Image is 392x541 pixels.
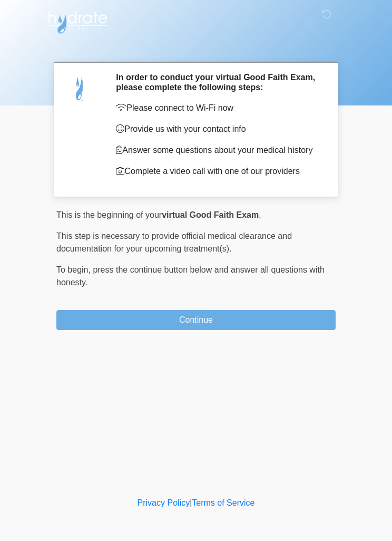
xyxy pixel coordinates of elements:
strong: virtual Good Faith Exam [162,210,259,219]
span: This step is necessary to provide official medical clearance and documentation for your upcoming ... [56,231,292,253]
button: Continue [56,310,336,330]
span: To begin, [56,265,93,274]
p: Please connect to Wi-Fi now [116,102,320,114]
span: . [259,210,261,219]
span: press the continue button below and answer all questions with honesty. [56,265,325,287]
p: Complete a video call with one of our providers [116,165,320,178]
h2: In order to conduct your virtual Good Faith Exam, please complete the following steps: [116,72,320,92]
span: This is the beginning of your [56,210,162,219]
p: Provide us with your contact info [116,123,320,136]
h1: ‎ ‎ ‎ [48,38,344,57]
a: Privacy Policy [138,498,190,507]
a: | [190,498,192,507]
a: Terms of Service [192,498,254,507]
img: Hydrate IV Bar - Scottsdale Logo [46,8,109,34]
p: Answer some questions about your medical history [116,144,320,157]
img: Agent Avatar [64,72,96,104]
